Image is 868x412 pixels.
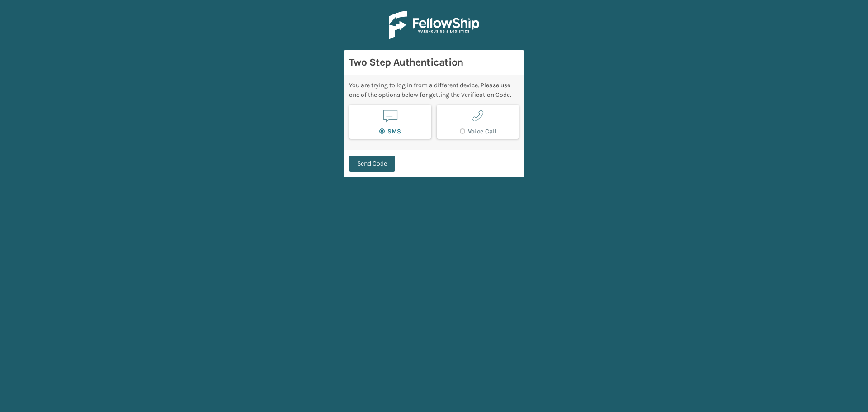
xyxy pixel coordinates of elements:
[349,56,519,69] h3: Two Step Authentication
[389,11,479,39] img: Logo
[460,128,496,135] label: Voice Call
[349,156,395,172] button: Send Code
[349,81,519,99] div: You are trying to log in from a different device. Please use one of the options below for getting...
[379,128,401,135] label: SMS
